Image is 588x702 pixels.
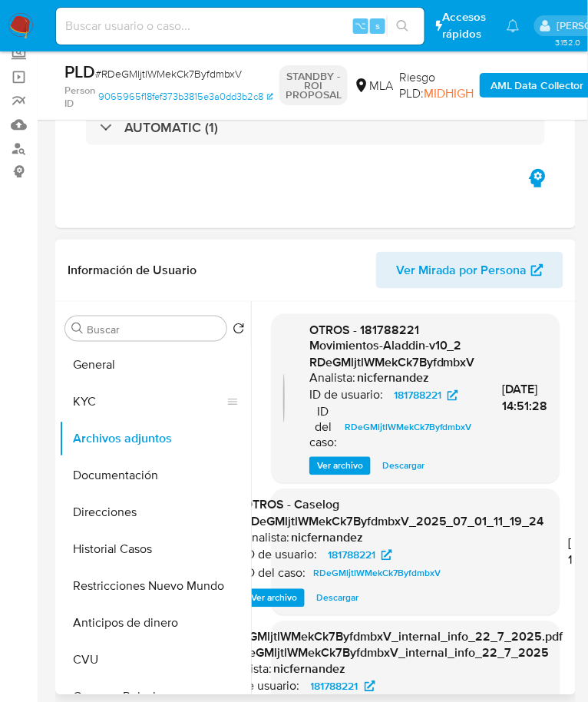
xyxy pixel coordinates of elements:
p: ID de usuario: [243,548,317,563]
span: RDeGMljtlWMekCk7ByfdmbxV [345,419,472,437]
a: 9065965f18fef373b3815e3a0dd3b2c8 [98,84,273,111]
p: ID de usuario: [309,388,383,403]
button: Ver archivo [243,589,305,608]
button: Archivos adjuntos [59,421,251,458]
span: Riesgo PLD: [399,69,474,102]
div: MLA [354,78,393,94]
button: Historial Casos [59,531,251,568]
button: Anticipos de dinero [59,605,251,642]
button: search-icon [387,15,418,37]
span: MIDHIGH [424,84,474,102]
button: Ver archivo [309,457,371,475]
button: Ver Mirada por Persona [376,252,563,289]
span: Ver archivo [317,459,363,474]
h1: Información de Usuario [68,263,197,278]
span: RDeGMljtlWMekCk7ByfdmbxV_internal_info_22_7_2025.pdf - RDeGMljtlWMekCk7ByfdmbxV_internal_info_22_... [226,628,563,663]
span: # RDeGMljtlWMekCk7ByfdmbxV [95,66,242,81]
input: Buscar usuario o caso... [56,16,424,36]
span: RDeGMljtlWMekCk7ByfdmbxV [313,565,441,583]
a: RDeGMljtlWMekCk7ByfdmbxV [339,419,478,437]
a: Notificaciones [507,19,520,32]
span: ⌥ [355,18,366,33]
b: PLD [64,59,95,84]
h6: nicfernandez [274,662,346,677]
input: Buscar [87,323,220,336]
span: Ver Mirada por Persona [396,252,527,289]
h3: AUTOMATIC (1) [124,119,218,136]
button: Restricciones Nuevo Mundo [59,568,251,605]
button: Descargar [375,457,432,475]
button: Buscar [71,323,84,335]
p: Analista: [243,531,289,546]
p: Analista: [309,371,355,386]
span: OTROS - 181788221 Movimientos-Aladdin-v10_2 RDeGMljtlWMekCk7ByfdmbxV [309,321,475,372]
p: ID del caso: [309,405,337,451]
span: 181788221 [311,677,358,696]
span: Descargar [382,459,424,474]
h6: nicfernandez [357,371,429,386]
span: s [375,18,380,33]
b: AML Data Collector [491,73,584,98]
a: 181788221 [302,677,385,696]
span: 3.152.0 [555,36,580,48]
p: STANDBY - ROI PROPOSAL [279,65,348,105]
button: General [59,347,251,384]
h6: nicfernandez [291,531,363,546]
button: CVU [59,642,251,679]
b: Person ID [64,84,95,111]
button: Direcciones [59,495,251,531]
button: Volver al orden por defecto [233,323,245,339]
p: ID del caso: [243,566,306,581]
button: KYC [59,384,239,421]
a: RDeGMljtlWMekCk7ByfdmbxV [307,565,447,583]
button: Documentación [59,458,251,495]
span: OTROS - Caselog RDeGMljtlWMekCk7ByfdmbxV_2025_07_01_11_19_24 [243,496,544,531]
span: [DATE] 14:51:28 [503,381,548,416]
span: 181788221 [328,546,375,565]
span: Descargar [316,591,358,606]
button: Descargar [309,589,366,608]
p: ID de usuario: [226,679,300,694]
div: AUTOMATIC (1) [86,110,545,145]
a: 181788221 [385,386,467,405]
span: Accesos rápidos [443,9,492,41]
span: 181788221 [394,386,441,405]
span: Ver archivo [251,591,297,606]
a: 181788221 [319,546,401,565]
